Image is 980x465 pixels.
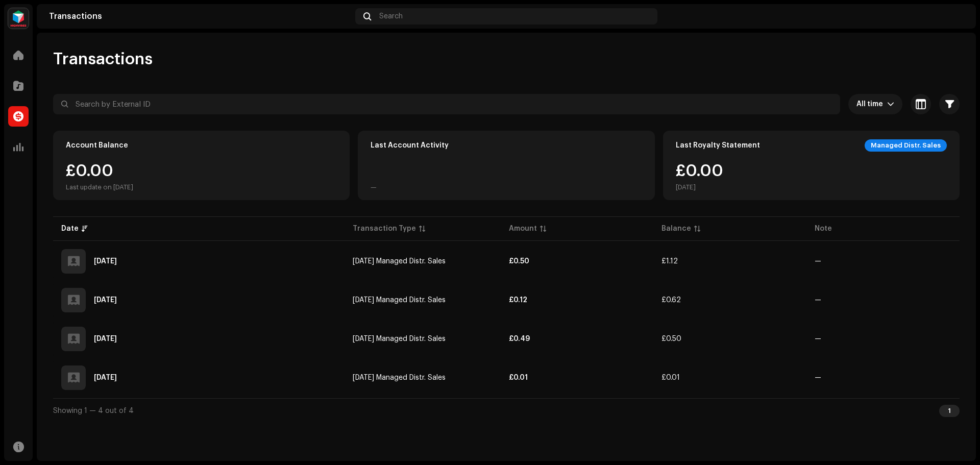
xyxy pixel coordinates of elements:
span: £0.62 [661,297,681,304]
re-a-table-badge: — [815,374,821,381]
input: Search by External ID [53,94,840,114]
div: dropdown trigger [887,94,894,114]
span: Sep 2025 Managed Distr. Sales [353,258,446,265]
span: Search [379,12,403,20]
span: £0.50 [661,335,681,342]
span: All time [856,94,887,114]
div: [DATE] [676,183,723,191]
re-a-table-badge: — [815,258,821,265]
span: £0.01 [661,374,680,381]
div: Aug 23, 2025 [94,297,117,304]
div: Amount [509,224,537,234]
strong: £0.49 [509,335,530,342]
div: Last Royalty Statement [676,141,760,150]
div: Last Account Activity [371,141,449,150]
div: Last update on [DATE] [66,183,133,191]
div: Jul 17, 2025 [94,335,117,342]
div: — [371,183,377,191]
div: Transaction Type [353,224,416,234]
span: Transactions [53,49,153,69]
img: 6f204ad3-f306-498a-bd0d-a64ded099596 [947,8,964,25]
strong: £0.12 [509,297,527,304]
div: Transactions [49,12,351,20]
strong: £0.01 [509,374,528,381]
span: Jul 2025 Managed Distr. Sales [353,335,446,342]
span: Showing 1 — 4 out of 4 [53,407,134,414]
div: Sep 16, 2025 [94,258,117,265]
img: feab3aad-9b62-475c-8caf-26f15a9573ee [8,8,29,29]
div: Managed Distr. Sales [865,139,947,152]
span: Aug 2025 Managed Distr. Sales [353,297,446,304]
div: Jun 18, 2025 [94,374,117,381]
span: £1.12 [661,258,678,265]
span: Jun 2025 Managed Distr. Sales [353,374,446,381]
div: Date [61,224,79,234]
re-a-table-badge: — [815,335,821,342]
re-a-table-badge: — [815,297,821,304]
strong: £0.50 [509,258,529,265]
div: Account Balance [66,141,128,150]
div: 1 [939,405,960,417]
div: Balance [661,224,691,234]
